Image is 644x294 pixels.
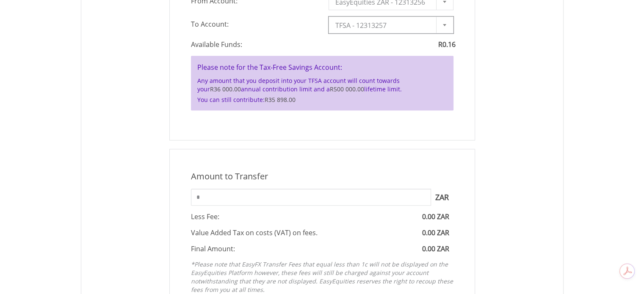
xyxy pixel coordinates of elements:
[191,228,318,237] span: Value Added Tax on costs (VAT) on fees.
[330,85,364,93] span: R500 000.00
[197,62,447,72] h4: Please note for the Tax-Free Savings Account:
[191,212,219,221] span: Less Fee:
[191,244,235,253] span: Final Amount:
[422,228,449,237] span: 0.00 ZAR
[422,244,449,253] span: 0.00 ZAR
[210,85,241,93] span: R36 000.00
[185,40,322,49] span: Available Funds:
[265,96,296,104] span: R35 898.00
[191,260,453,294] em: *Please note that EasyFX Transfer Fees that equal less than 1c will not be displayed on the EasyE...
[197,77,447,93] p: Any amount that you deposit into your TFSA account will count towards your annual contribution li...
[197,96,447,104] p: You can still contribute:
[335,17,434,34] span: TFSA - 12313257
[185,16,322,32] span: To Account:
[422,212,449,221] span: 0.00 ZAR
[185,170,460,183] div: Amount to Transfer
[431,189,453,206] span: ZAR
[438,40,456,49] span: R0.16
